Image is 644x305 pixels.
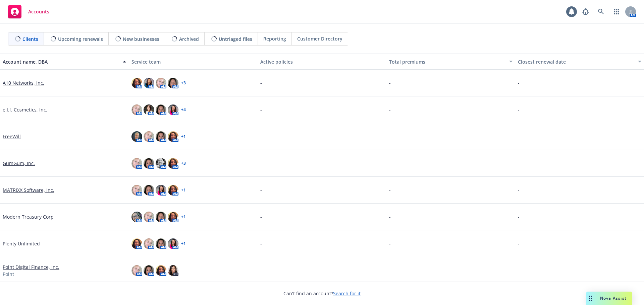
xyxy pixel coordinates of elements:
span: Point [3,271,14,278]
div: Closest renewal date [518,58,634,65]
a: + 1 [181,135,186,139]
span: Clients [22,35,38,43]
img: photo [131,238,142,249]
img: photo [168,131,178,142]
span: Archived [179,35,199,43]
img: photo [131,158,142,169]
span: - [518,106,520,113]
span: - [260,79,262,86]
span: - [518,213,520,220]
span: - [389,267,391,274]
span: - [260,133,262,140]
img: photo [168,265,178,276]
a: + 1 [181,242,186,246]
span: - [389,133,391,140]
a: Switch app [610,5,623,18]
span: - [518,186,520,194]
button: Active policies [258,54,386,70]
span: - [260,213,262,220]
div: Drag to move [586,292,595,305]
span: - [260,240,262,247]
img: photo [168,185,178,196]
img: photo [156,131,166,142]
img: photo [168,78,178,88]
span: Untriaged files [219,35,252,43]
a: e.l.f. Cosmetics, Inc. [3,106,47,113]
a: Report a Bug [579,5,592,18]
span: - [518,240,520,247]
span: - [260,267,262,274]
img: photo [144,185,154,196]
img: photo [156,158,166,169]
span: - [389,240,391,247]
img: photo [156,104,166,115]
span: Customer Directory [297,35,342,42]
a: + 3 [181,161,186,165]
a: Search for it [333,290,361,297]
div: Service team [131,58,255,65]
span: - [260,160,262,167]
span: - [518,79,520,86]
a: A10 Networks, Inc. [3,79,44,86]
img: photo [168,104,178,115]
img: photo [144,265,154,276]
button: Service team [129,54,258,70]
img: photo [131,185,142,196]
span: - [389,160,391,167]
img: photo [156,78,166,88]
img: photo [144,238,154,249]
img: photo [144,78,154,88]
span: - [389,79,391,86]
img: photo [131,104,142,115]
span: Reporting [263,35,286,42]
span: Can't find an account? [283,290,361,297]
a: Point Digital Finance, Inc. [3,263,59,271]
a: Plenty Unlimited [3,240,40,247]
span: New businesses [123,35,159,43]
img: photo [131,212,142,222]
span: - [518,267,520,274]
img: photo [156,212,166,222]
a: MATRIXX Software, Inc. [3,186,54,194]
a: FreeWill [3,133,21,140]
img: photo [168,238,178,249]
img: photo [156,265,166,276]
button: Total premiums [386,54,515,70]
div: Total premiums [389,58,505,65]
a: + 4 [181,108,186,112]
div: Account name, DBA [3,58,119,65]
span: - [518,133,520,140]
button: Nova Assist [586,292,632,305]
a: Accounts [5,2,52,21]
span: - [389,186,391,194]
span: Accounts [28,9,49,14]
span: - [389,213,391,220]
a: + 1 [181,188,186,192]
img: photo [144,104,154,115]
a: + 1 [181,215,186,219]
img: photo [168,158,178,169]
img: photo [168,212,178,222]
span: Upcoming renewals [58,35,103,43]
img: photo [144,131,154,142]
button: Closest renewal date [515,54,644,70]
img: photo [131,131,142,142]
a: Modern Treasury Corp [3,213,54,220]
img: photo [144,212,154,222]
span: - [389,106,391,113]
img: photo [156,238,166,249]
a: Search [594,5,608,18]
a: GumGum, Inc. [3,160,35,167]
img: photo [144,158,154,169]
span: - [260,186,262,194]
span: - [518,160,520,167]
span: - [260,106,262,113]
img: photo [156,185,166,196]
img: photo [131,265,142,276]
a: + 3 [181,81,186,85]
img: photo [131,78,142,88]
span: Nova Assist [600,295,627,301]
div: Active policies [260,58,384,65]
